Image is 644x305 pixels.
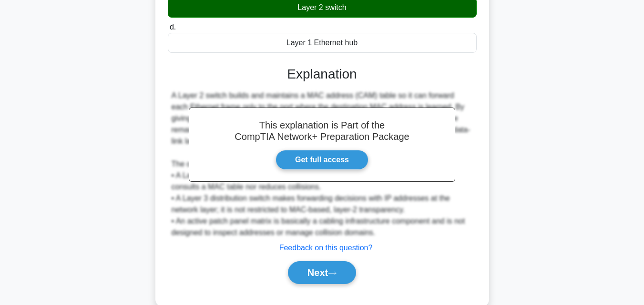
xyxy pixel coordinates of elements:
button: Next [288,261,356,284]
a: Get full access [276,150,368,170]
div: A Layer 2 switch builds and maintains a MAC address (CAM) table so it can forward each Ethernet f... [172,90,473,238]
a: Feedback on this question? [279,244,373,252]
div: Layer 1 Ethernet hub [168,33,477,53]
span: d. [170,23,176,31]
h3: Explanation [174,66,471,82]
